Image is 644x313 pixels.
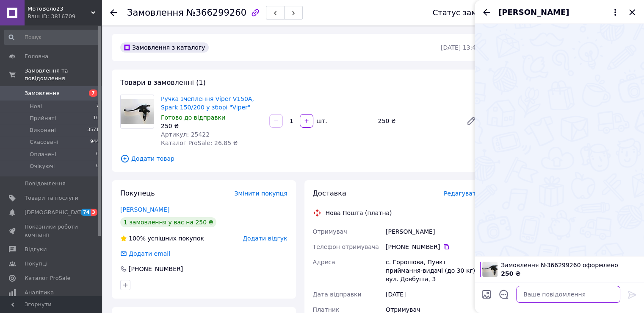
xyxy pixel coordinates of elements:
div: [PHONE_NUMBER] [128,265,184,273]
div: [DATE] [384,287,481,302]
div: Додати email [128,249,171,258]
span: [DEMOGRAPHIC_DATA] [25,209,87,216]
span: Повідомлення [25,180,66,187]
a: Редагувати [463,112,480,129]
time: [DATE] 13:40 [441,44,480,51]
a: Ручка зчеплення Viper V150A, Spark 150/200 у зборі "Viper" [161,95,254,111]
span: 7 [89,89,97,97]
span: Редагувати [444,190,480,197]
button: [PERSON_NAME] [498,7,620,18]
span: МотоВело23 [28,5,91,13]
img: 4539518076_w100_h100_ruchka-stsepleniya-viper.jpg [482,262,498,277]
button: Закрити [627,7,637,17]
span: 3 [91,209,97,216]
div: с. Горошова, Пункт приймання-видачі (до 30 кг): вул. Довбуша, 3 [384,254,481,287]
div: Додати email [119,249,171,258]
span: Платник [313,306,340,313]
span: Відгуки [25,246,47,253]
span: Товари та послуги [25,194,78,202]
span: Замовлення №366299260 оформлено [501,261,639,269]
span: Каталог ProSale [25,274,70,282]
span: Готово до відправки [161,114,225,121]
span: Оплачені [30,151,56,158]
span: 7 [96,103,99,110]
span: Товари в замовленні (1) [120,78,206,87]
div: 1 замовлення у вас на 250 ₴ [120,217,216,227]
span: Очікуючі [30,162,55,170]
span: 100% [129,235,146,242]
span: Прийняті [30,115,56,122]
div: 250 ₴ [375,115,459,127]
span: Скасовані [30,138,58,146]
span: Артикул: 25422 [161,131,210,138]
div: шт. [314,117,328,125]
span: Показники роботи компанії [25,223,78,238]
span: №366299260 [186,8,246,18]
span: Адреса [313,259,335,265]
span: Отримувач [313,228,347,235]
span: Замовлення та повідомлення [25,67,102,82]
div: [PHONE_NUMBER] [386,243,480,251]
span: 10 [93,115,99,122]
span: 944 [90,138,99,146]
img: Ручка зчеплення Viper V150A, Spark 150/200 у зборі "Viper" [121,99,154,124]
span: Покупці [25,260,47,268]
div: успішних покупок [120,234,204,243]
span: Телефон отримувача [313,243,379,250]
span: Головна [25,53,48,60]
a: [PERSON_NAME] [120,206,169,213]
div: Повернутися назад [110,8,117,17]
span: 3571 [87,126,99,134]
span: Каталог ProSale: 26.85 ₴ [161,140,238,146]
div: Статус замовлення [433,8,511,17]
div: Замовлення з каталогу [120,42,209,53]
span: Замовлення [127,8,184,18]
div: Ваш ID: 3816709 [28,13,102,20]
div: Нова Пошта (платна) [323,209,394,217]
span: 250 ₴ [501,270,520,277]
span: 74 [81,209,91,216]
span: Дата відправки [313,291,362,298]
span: Аналітика [25,289,54,296]
span: 0 [96,162,99,170]
span: Нові [30,103,42,110]
span: Покупець [120,189,155,197]
span: Доставка [313,189,346,197]
input: Пошук [4,30,100,45]
span: [PERSON_NAME] [498,7,569,18]
span: Замовлення [25,89,60,97]
button: Відкрити шаблони відповідей [498,289,509,300]
span: 0 [96,151,99,158]
span: Додати відгук [243,235,287,242]
button: Назад [481,7,492,17]
span: Змінити покупця [235,190,287,197]
div: 250 ₴ [161,122,263,130]
span: Виконані [30,126,56,134]
span: Додати товар [120,154,480,163]
div: [PERSON_NAME] [384,224,481,239]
